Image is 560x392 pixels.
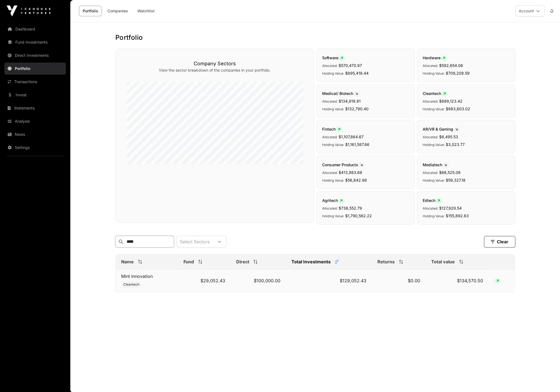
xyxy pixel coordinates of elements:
[104,6,132,16] a: Companies
[446,142,465,147] span: $3,023.77
[423,214,445,218] span: Holding Value:
[4,23,66,35] a: Dashboard
[345,71,369,75] span: $895,418.44
[446,71,470,75] span: $709,208.59
[439,206,462,210] span: $127,929.54
[230,269,286,292] td: $100,000.00
[446,213,469,218] span: $155,892.63
[4,63,66,75] a: Portfolio
[4,49,66,61] a: Direct Investments
[423,178,445,182] span: Holding Value:
[339,134,364,139] span: $1,107,864.67
[423,99,438,103] span: Allocated:
[423,127,460,131] span: AR/VR & Gaming
[79,6,102,16] a: Portfolio
[286,269,372,292] td: $129,052.43
[322,91,360,96] span: Medical/ Biotech
[431,258,455,265] span: Total value
[423,171,438,175] span: Allocated:
[339,99,361,103] span: $134,919.91
[423,162,449,167] span: Mediatech
[322,162,365,167] span: Consumer Products
[533,366,560,392] iframe: Chat Widget
[134,6,158,16] a: Watchlist
[4,102,66,114] a: Statements
[339,206,362,210] span: $736,552.79
[439,63,463,68] span: $592,654.06
[423,55,447,60] span: Hardware
[439,134,458,139] span: $6,495.53
[322,206,338,210] span: Allocated:
[322,127,342,131] span: Fintech
[439,170,461,175] span: $66,525.08
[322,107,344,111] span: Holding Value:
[322,171,338,175] span: Allocated:
[4,89,66,101] a: Invest
[127,67,303,73] p: View the sector breakdown of the companies in your portfolio.
[127,60,303,67] h3: Company Sectors
[345,213,372,218] span: $1,790,562.22
[7,5,51,16] img: Icehouse Ventures Logo
[372,269,426,292] td: $0.00
[4,76,66,88] a: Transactions
[423,91,448,96] span: Cleantech
[322,64,338,68] span: Allocated:
[446,106,470,111] span: $983,603.02
[291,258,331,265] span: Total Investments
[322,99,338,103] span: Allocated:
[322,214,344,218] span: Holding Value:
[322,71,344,75] span: Holding Value:
[426,269,489,292] td: $134,570.50
[345,106,369,111] span: $132,790.40
[345,142,369,147] span: $1,161,587.86
[446,178,466,182] span: $59,327.18
[423,135,438,139] span: Allocated:
[377,258,395,265] span: Returns
[439,99,463,103] span: $889,123.42
[339,170,362,175] span: $413,983.68
[339,63,362,68] span: $570,470.97
[115,33,515,42] h1: Portfolio
[423,107,445,111] span: Holding Value:
[236,258,249,265] span: Direct
[183,258,194,265] span: Fund
[322,55,345,60] span: Software
[423,206,438,210] span: Allocated:
[4,128,66,140] a: News
[484,236,515,247] button: Clear
[322,198,345,203] span: Agritech
[177,236,213,247] div: Select Sectors
[4,36,66,48] a: Fund Investments
[423,198,442,203] span: Edtech
[423,64,438,68] span: Allocated:
[178,269,230,292] td: $29,052.43
[121,258,134,265] span: Name
[4,115,66,127] a: Analysis
[423,143,445,147] span: Holding Value:
[322,135,338,139] span: Allocated:
[121,273,153,279] a: Mint Innovation
[345,178,367,182] span: $56,842.98
[4,142,66,154] a: Settings
[322,143,344,147] span: Holding Value:
[322,178,344,182] span: Holding Value:
[123,282,139,287] span: Cleantech
[515,5,545,16] button: Account
[423,71,445,75] span: Holding Value:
